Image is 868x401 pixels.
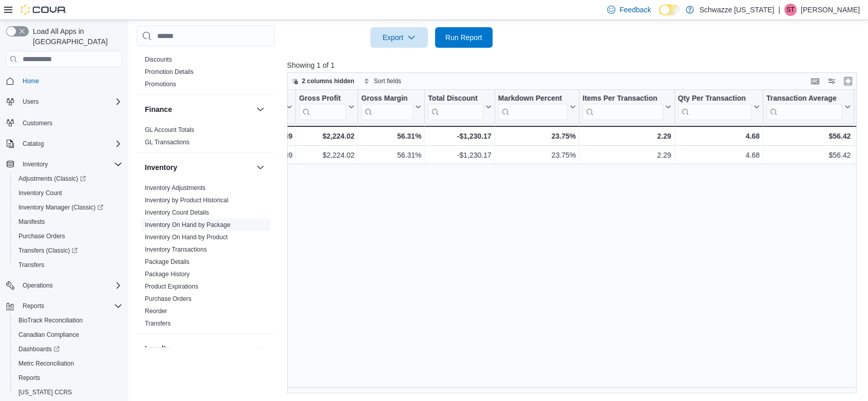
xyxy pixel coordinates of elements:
[14,230,122,242] span: Purchase Orders
[299,94,354,120] button: Gross Profit
[18,138,122,150] span: Catalog
[14,187,122,199] span: Inventory Count
[14,216,122,228] span: Manifests
[14,372,122,384] span: Reports
[18,279,57,292] button: Operations
[23,302,44,310] span: Reports
[145,55,172,64] span: Discounts
[18,359,74,368] span: Metrc Reconciliation
[784,4,797,16] div: Sarah Tipton
[659,5,681,15] input: Dark Mode
[145,245,207,254] span: Inventory Transactions
[145,246,207,253] a: Inventory Transactions
[677,149,759,161] div: 4.68
[18,300,122,312] span: Reports
[145,308,167,315] a: Reorder
[23,119,52,127] span: Customers
[145,126,194,133] a: GL Account Totals
[14,343,64,355] a: Dashboards
[842,75,854,87] button: Enter fullscreen
[14,201,122,214] span: Inventory Manager (Classic)
[10,328,126,342] button: Canadian Compliance
[18,189,62,197] span: Inventory Count
[10,200,126,215] a: Inventory Manager (Classic)
[21,5,67,15] img: Cova
[145,271,190,278] a: Package History
[299,94,346,120] div: Gross Profit
[18,175,86,183] span: Adjustments (Classic)
[18,75,43,87] a: Home
[145,258,190,265] a: Package Details
[23,160,48,168] span: Inventory
[145,68,194,76] span: Promotion Details
[435,27,493,48] button: Run Report
[10,371,126,385] button: Reports
[302,77,354,85] span: 2 columns hidden
[498,94,567,120] div: Markdown Percent
[145,221,231,228] a: Inventory On Hand by Package
[145,68,194,75] a: Promotion Details
[299,94,346,104] div: Gross Profit
[18,261,44,269] span: Transfers
[145,138,190,146] span: GL Transactions
[287,60,863,70] p: Showing 1 of 1
[14,244,122,257] span: Transfers (Classic)
[145,184,205,192] span: Inventory Adjustments
[299,130,354,142] div: $2,224.02
[145,162,177,173] h3: Inventory
[428,149,491,161] div: -$1,230.17
[14,259,48,271] a: Transfers
[145,295,192,302] a: Purchase Orders
[145,233,228,241] span: Inventory On Hand by Product
[23,281,53,290] span: Operations
[18,300,48,312] button: Reports
[145,295,192,303] span: Purchase Orders
[10,215,126,229] button: Manifests
[145,221,231,229] span: Inventory On Hand by Package
[14,187,66,199] a: Inventory Count
[10,258,126,272] button: Transfers
[29,26,122,47] span: Load All Apps in [GEOGRAPHIC_DATA]
[18,374,40,382] span: Reports
[498,94,575,120] button: Markdown Percent
[18,316,83,324] span: BioTrack Reconciliation
[14,357,78,370] a: Metrc Reconciliation
[778,4,780,16] p: |
[498,149,575,161] div: 23.75%
[582,94,671,120] button: Items Per Transaction
[14,201,107,214] a: Inventory Manager (Classic)
[23,98,39,106] span: Users
[18,96,43,108] button: Users
[18,138,48,150] button: Catalog
[18,203,103,212] span: Inventory Manager (Classic)
[10,385,126,399] button: [US_STATE] CCRS
[23,77,39,85] span: Home
[766,94,842,120] div: Transaction Average
[14,244,82,257] a: Transfers (Classic)
[10,342,126,356] a: Dashboards
[10,243,126,258] a: Transfers (Classic)
[10,171,126,186] a: Adjustments (Classic)
[14,173,90,185] a: Adjustments (Classic)
[14,230,69,242] a: Purchase Orders
[361,94,421,120] button: Gross Margin
[2,157,126,171] button: Inventory
[361,94,413,120] div: Gross Margin
[145,320,171,327] a: Transfers
[14,343,122,355] span: Dashboards
[14,357,122,370] span: Metrc Reconciliation
[299,149,354,161] div: $2,224.02
[145,56,172,63] a: Discounts
[18,96,122,108] span: Users
[18,331,79,339] span: Canadian Compliance
[374,77,401,85] span: Sort fields
[2,137,126,151] button: Catalog
[360,75,405,87] button: Sort fields
[370,27,428,48] button: Export
[699,4,774,16] p: Schwazze [US_STATE]
[2,94,126,109] button: Users
[18,158,52,170] button: Inventory
[145,319,171,328] span: Transfers
[18,388,72,396] span: [US_STATE] CCRS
